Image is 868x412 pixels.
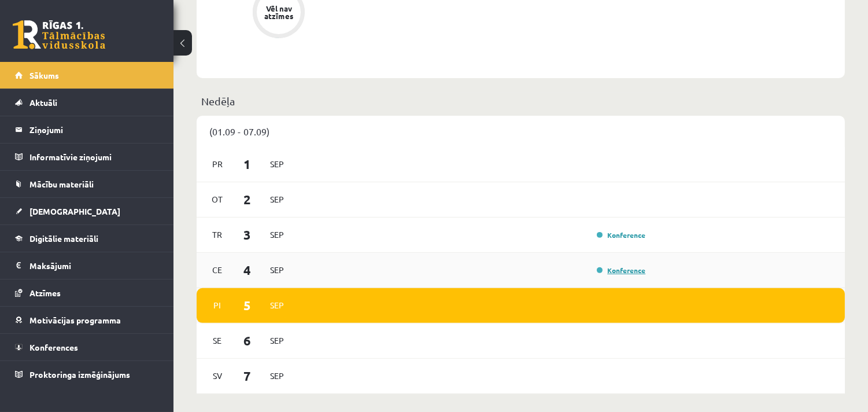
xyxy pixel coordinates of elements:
span: Sep [265,367,289,385]
a: [DEMOGRAPHIC_DATA] [15,198,159,225]
a: Digitālie materiāli [15,225,159,252]
a: Mācību materiāli [15,171,159,197]
span: Mācību materiāli [29,179,94,189]
span: Sep [265,296,289,314]
span: 1 [230,154,265,174]
div: (01.09 - 07.09) [197,116,845,147]
span: Sep [265,226,289,244]
span: 4 [230,260,265,279]
legend: Ziņojumi [29,116,159,143]
span: Sākums [29,70,59,80]
a: Ziņojumi [15,116,159,143]
span: 3 [230,225,265,244]
span: 7 [230,366,265,385]
a: Proktoringa izmēģinājums [15,361,159,388]
span: Ot [205,190,230,208]
legend: Maksājumi [29,252,159,279]
span: Pi [205,296,230,314]
legend: Informatīvie ziņojumi [29,144,159,170]
span: Proktoringa izmēģinājums [29,369,130,380]
span: Motivācijas programma [29,315,121,325]
a: Konference [597,230,645,240]
span: Pr [205,155,230,173]
a: Informatīvie ziņojumi [15,144,159,170]
span: 5 [230,296,265,315]
p: Nedēļa [201,93,840,109]
a: Sākums [15,62,159,89]
span: Sv [205,367,230,385]
span: 6 [230,331,265,350]
span: Konferences [29,342,78,352]
span: Atzīmes [29,288,61,298]
a: Motivācijas programma [15,307,159,333]
span: Sep [265,261,289,279]
div: Vēl nav atzīmes [263,5,295,20]
a: Maksājumi [15,252,159,279]
a: Aktuāli [15,89,159,116]
span: Ce [205,261,230,279]
span: [DEMOGRAPHIC_DATA] [29,206,120,216]
a: Konference [597,266,645,275]
span: Tr [205,226,230,244]
a: Atzīmes [15,279,159,306]
a: Rīgas 1. Tālmācības vidusskola [13,20,105,49]
span: Sep [265,155,289,173]
span: Se [205,332,230,350]
span: 2 [230,190,265,209]
span: Sep [265,190,289,208]
a: Konferences [15,334,159,360]
span: Sep [265,332,289,350]
span: Digitālie materiāli [29,233,98,244]
span: Aktuāli [29,97,57,108]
